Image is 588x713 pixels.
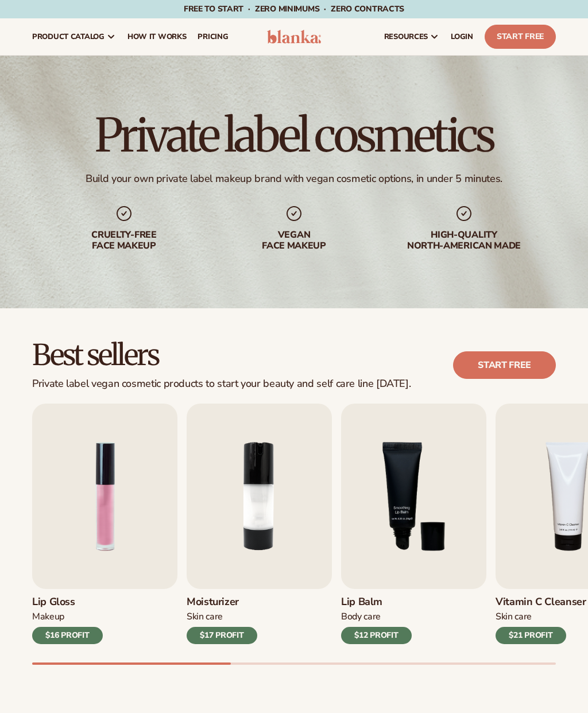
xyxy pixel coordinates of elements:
[32,32,105,41] span: product catalog
[187,596,257,609] h3: Moisturizer
[32,596,103,609] h3: Lip Gloss
[341,596,412,609] h3: Lip Balm
[32,378,411,390] div: Private label vegan cosmetic products to start your beauty and self care line [DATE].
[267,30,320,44] img: logo
[32,627,103,644] div: $16 PROFIT
[86,172,502,185] div: Build your own private label makeup brand with vegan cosmetic options, in under 5 minutes.
[384,32,428,41] span: resources
[192,18,234,55] a: pricing
[485,25,556,49] a: Start Free
[341,627,412,644] div: $12 PROFIT
[378,18,445,55] a: resources
[220,230,367,251] div: Vegan face makeup
[390,230,537,251] div: High-quality North-american made
[453,351,556,379] a: Start free
[26,18,122,55] a: product catalog
[32,340,411,371] h2: Best sellers
[184,3,404,14] span: Free to start · ZERO minimums · ZERO contracts
[95,113,494,158] h1: Private label cosmetics
[451,32,473,41] span: LOGIN
[198,32,228,41] span: pricing
[32,611,103,623] div: Makeup
[341,611,412,623] div: Body Care
[187,404,332,644] a: 2 / 9
[187,627,257,644] div: $17 PROFIT
[122,18,192,55] a: How It Works
[445,18,479,55] a: LOGIN
[496,611,586,623] div: Skin Care
[496,596,586,609] h3: Vitamin C Cleanser
[187,611,257,623] div: Skin Care
[341,404,486,644] a: 3 / 9
[127,32,187,41] span: How It Works
[51,230,198,251] div: Cruelty-free face makeup
[496,627,566,644] div: $21 PROFIT
[32,404,177,644] a: 1 / 9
